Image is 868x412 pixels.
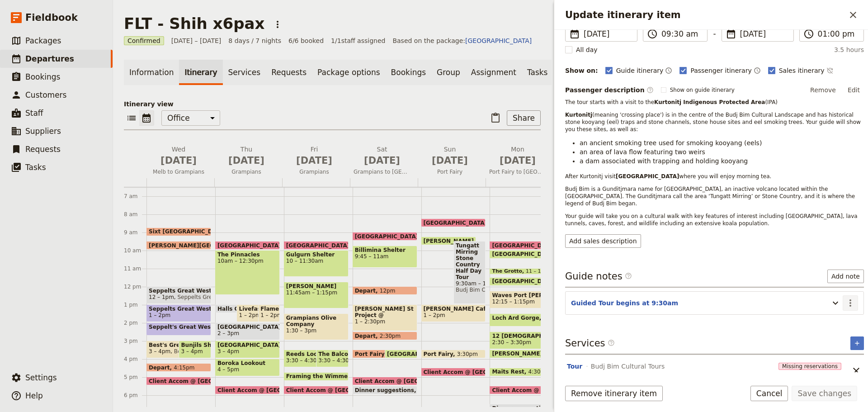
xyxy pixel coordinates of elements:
div: Sixt [GEOGRAPHIC_DATA] [146,227,211,236]
span: The Pinnacles [217,251,278,258]
span: [PERSON_NAME] Steps [492,350,566,357]
span: 3 – 4pm [181,348,203,355]
span: Seppelts Great Western Underground Cellar Tour [149,306,209,312]
span: 3 – 4pm [217,348,239,355]
div: 12 [DEMOGRAPHIC_DATA]2:30 – 3:30pm [490,331,554,349]
div: Dinner suggestions [353,386,417,394]
span: Show on guide itinerary [670,86,735,94]
div: Client Accom @ [GEOGRAPHIC_DATA] [215,386,280,394]
span: [DATE] [584,28,632,39]
button: Add service inclusion [850,336,864,350]
span: [DATE] [150,154,207,167]
span: Sales itinerary [779,66,825,75]
span: Flame Brothers Cafe Restaurant [260,306,278,312]
span: Reeds Lookout [286,351,336,357]
div: Tungatt Mirring Stone Country Half Day Tour9:30am – 1pmBudj Bim Cultural Tours [453,241,486,304]
span: Sixt [GEOGRAPHIC_DATA] [149,228,230,235]
span: Livefast Lifestyle Cafe [239,306,271,312]
div: Framing the Wimmera (Grampians View) [284,372,349,381]
div: Bunjils Shelter3 – 4pm [179,341,211,358]
span: Seppelts Great Western Lunch [149,288,209,294]
span: ​ [608,339,615,346]
span: - [713,28,716,42]
span: 1 / 1 staff assigned [331,36,385,45]
div: [GEOGRAPHIC_DATA] [215,241,280,250]
span: Suppliers [25,127,61,136]
span: Budj Bim Cultural Tours [591,362,665,371]
div: [PERSON_NAME] Steps [490,350,554,358]
span: [PERSON_NAME] Cafe. Tel: [PHONE_NUMBER] [424,306,484,312]
span: Client Accom @ [GEOGRAPHIC_DATA] [217,387,334,393]
span: Boroka Lookout [217,360,278,366]
span: 3:30 – 4:30pm [286,357,325,364]
span: Tasks [25,163,46,172]
div: 7 am [124,193,146,200]
span: Framing the Wimmera (Grampians View) [286,373,415,379]
span: Port Fairy to [GEOGRAPHIC_DATA] [486,168,550,175]
h2: Sun [421,145,478,167]
div: 8 am [124,211,146,218]
div: Client Accom @ [GEOGRAPHIC_DATA] #LH24071537542401 [353,377,417,385]
div: Port Fairy3:30pm [353,350,407,358]
span: 4:30 – 5pm [528,369,559,375]
div: Client Accom @ [GEOGRAPHIC_DATA] [284,386,349,394]
div: Client Accom @ [GEOGRAPHIC_DATA] [421,368,486,376]
span: 1 – 2pm [260,312,282,318]
div: 6 pm [124,392,146,399]
button: Actions [270,17,285,32]
span: Client Accom @ Skippers [GEOGRAPHIC_DATA] [492,387,637,393]
div: 12 pm [124,283,146,290]
span: 6/6 booked [288,36,324,45]
span: Based on the package: [392,36,532,45]
span: Grampians to [GEOGRAPHIC_DATA] [350,168,414,175]
span: Port Fairy [355,351,388,357]
span: [DATE] [421,154,478,167]
a: Bookings [386,60,431,85]
div: Boroka Lookout4 – 5pm [215,359,280,376]
button: Mon [DATE]Port Fairy to [GEOGRAPHIC_DATA] [486,145,553,178]
div: [GEOGRAPHIC_DATA]2 – 3pm [215,322,280,340]
button: Calendar view [139,110,154,126]
div: [GEOGRAPHIC_DATA] [490,241,554,250]
span: Unlink service [849,363,864,379]
span: [DATE] [218,154,275,167]
button: List view [124,110,139,126]
span: Waves Port [PERSON_NAME] [492,292,552,298]
span: [GEOGRAPHIC_DATA] [286,242,354,248]
div: [GEOGRAPHIC_DATA] [421,218,486,227]
a: Package options [312,60,385,85]
input: ​ [818,28,858,39]
button: Remove itinerary item [565,386,663,401]
button: Cancel [750,386,788,401]
span: ​ [647,28,658,39]
span: ​ [646,86,654,94]
a: Group [431,60,466,85]
span: [GEOGRAPHIC_DATA] [217,242,285,248]
span: ​ [726,28,736,39]
span: Bests Great Western [170,348,230,355]
span: Dinner suggestions [355,387,418,393]
button: Remove [806,83,840,97]
h3: Guide notes [565,270,632,283]
span: ​ [625,272,632,283]
span: Loch Ard Gorge [492,315,543,321]
div: [GEOGRAPHIC_DATA] [353,232,417,241]
span: Grampians [214,168,278,175]
span: ​ [608,339,615,350]
strong: Kurtonitj [565,112,592,118]
span: 1 – 2pm [424,312,445,318]
h2: Mon [489,145,546,167]
div: 2 pm [124,319,146,327]
h2: Thu [218,145,275,167]
div: The Grotto11 – 11:15am [490,268,554,275]
span: Settings [25,373,57,382]
input: ​ [661,28,702,39]
span: Confirmed [124,36,164,45]
button: Share [507,110,541,126]
div: Livefast Lifestyle Cafe1 – 2pm [236,304,273,322]
span: The Grotto [492,269,526,274]
span: [GEOGRAPHIC_DATA] [492,251,559,257]
div: Grampians Olive Company1:30 – 3pm [284,313,349,340]
span: Port Fairy [418,168,482,175]
span: [GEOGRAPHIC_DATA] [355,233,422,239]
